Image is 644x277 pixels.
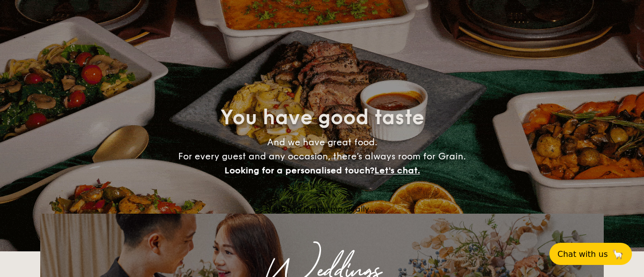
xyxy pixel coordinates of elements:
[374,165,420,176] span: Let's chat.
[612,248,624,260] span: 🦙
[549,243,632,265] button: Chat with us🦙
[557,249,608,259] span: Chat with us
[40,204,604,214] div: Loading menus magically...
